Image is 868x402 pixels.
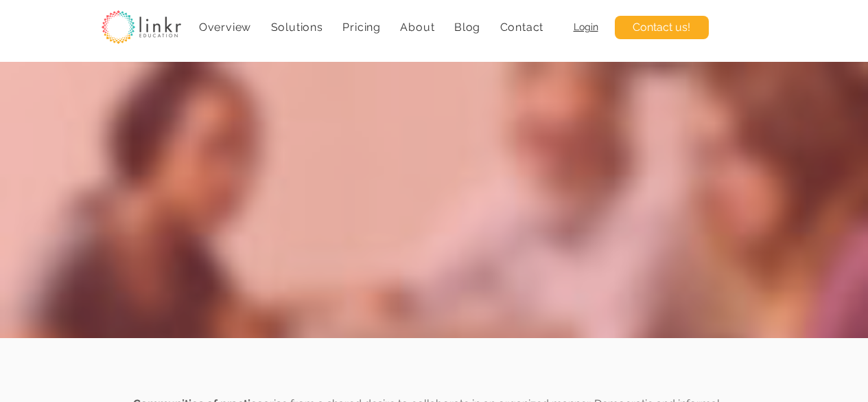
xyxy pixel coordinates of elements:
[271,21,323,34] span: Solutions
[633,20,690,35] span: Contact us!
[447,14,488,41] a: Blog
[192,14,259,41] a: Overview
[454,21,480,34] span: Blog
[199,21,251,34] span: Overview
[192,14,551,41] nav: Site
[400,21,434,34] span: About
[500,21,544,34] span: Contact
[493,14,550,41] a: Contact
[263,14,330,41] div: Solutions
[574,21,598,32] a: Login
[393,14,442,41] div: About
[102,10,181,44] img: linkr_logo_transparentbg.png
[615,16,709,39] a: Contact us!
[342,21,381,34] span: Pricing
[336,14,388,41] a: Pricing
